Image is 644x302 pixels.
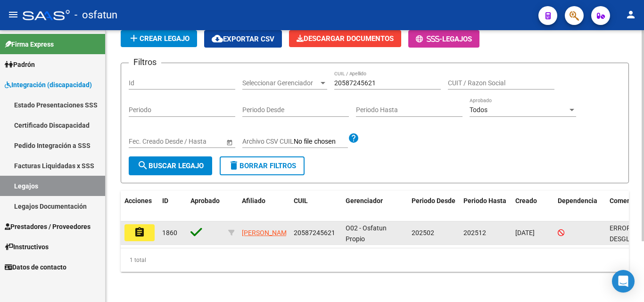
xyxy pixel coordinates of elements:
[5,242,49,252] span: Instructivos
[442,35,472,43] span: Legajos
[512,191,554,222] datatable-header-cell: Creado
[612,270,635,293] div: Open Intercom Messenger
[294,197,308,204] span: CUIL
[238,191,290,222] datatable-header-cell: Afiliado
[5,221,91,232] span: Prestadores / Proveedores
[128,34,190,43] span: Crear Legajo
[297,34,394,43] span: Descargar Documentos
[5,59,35,70] span: Padrón
[162,229,177,237] span: 1860
[470,106,487,114] span: Todos
[460,191,512,222] datatable-header-cell: Periodo Hasta
[124,197,152,204] span: Acciones
[412,229,434,237] span: 202502
[190,197,220,204] span: Aprobado
[228,162,296,170] span: Borrar Filtros
[463,197,506,204] span: Periodo Hasta
[242,229,292,237] span: [PERSON_NAME]
[5,39,54,49] span: Firma Express
[348,132,359,144] mat-icon: help
[5,262,66,272] span: Datos de contacto
[412,197,455,204] span: Periodo Desde
[128,33,140,44] mat-icon: add
[137,160,149,171] mat-icon: search
[515,197,537,204] span: Creado
[220,156,305,175] button: Borrar Filtros
[408,191,460,222] datatable-header-cell: Periodo Desde
[242,197,265,204] span: Afiliado
[137,162,204,170] span: Buscar Legajo
[558,197,597,204] span: Dependencia
[463,229,486,237] span: 202512
[554,191,606,222] datatable-header-cell: Dependencia
[346,197,383,204] span: Gerenciador
[166,138,212,146] input: End date
[158,191,187,222] datatable-header-cell: ID
[5,80,92,90] span: Integración (discapacidad)
[242,79,319,87] span: Seleccionar Gerenciador
[134,227,145,238] mat-icon: assignment
[187,191,224,222] datatable-header-cell: Aprobado
[129,138,158,146] input: Start date
[8,9,19,20] mat-icon: menu
[228,160,239,171] mat-icon: delete
[212,35,274,43] span: Exportar CSV
[74,5,117,25] span: - osfatun
[515,229,535,237] span: [DATE]
[121,191,158,222] datatable-header-cell: Acciones
[204,30,282,48] button: Exportar CSV
[342,191,408,222] datatable-header-cell: Gerenciador
[346,224,387,243] span: O02 - Osfatun Propio
[294,229,335,237] span: 20587245621
[294,138,348,146] input: Archivo CSV CUIL
[121,248,629,272] div: 1 total
[625,9,636,20] mat-icon: person
[212,33,223,44] mat-icon: cloud_download
[408,30,479,48] button: -Legajos
[162,197,168,204] span: ID
[289,30,401,47] button: Descargar Documentos
[416,35,442,43] span: -
[242,138,294,145] span: Archivo CSV CUIL
[129,156,212,175] button: Buscar Legajo
[224,137,234,147] button: Open calendar
[121,30,197,47] button: Crear Legajo
[290,191,342,222] datatable-header-cell: CUIL
[129,56,161,69] h3: Filtros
